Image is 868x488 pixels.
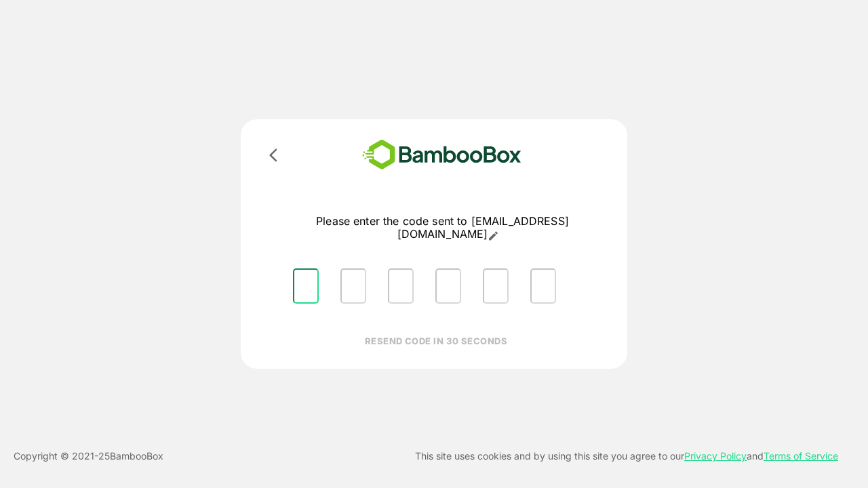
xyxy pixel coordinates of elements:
p: Copyright © 2021- 25 BambooBox [14,448,163,464]
p: Please enter the code sent to [EMAIL_ADDRESS][DOMAIN_NAME] [282,215,603,241]
p: This site uses cookies and by using this site you agree to our and [415,448,838,464]
img: bamboobox [342,136,541,174]
input: Please enter OTP character 2 [340,268,366,304]
a: Terms of Service [764,450,838,462]
input: Please enter OTP character 5 [483,268,509,304]
input: Please enter OTP character 1 [293,268,319,304]
a: Privacy Policy [684,450,747,462]
input: Please enter OTP character 3 [388,268,414,304]
input: Please enter OTP character 6 [530,268,556,304]
input: Please enter OTP character 4 [435,268,461,304]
